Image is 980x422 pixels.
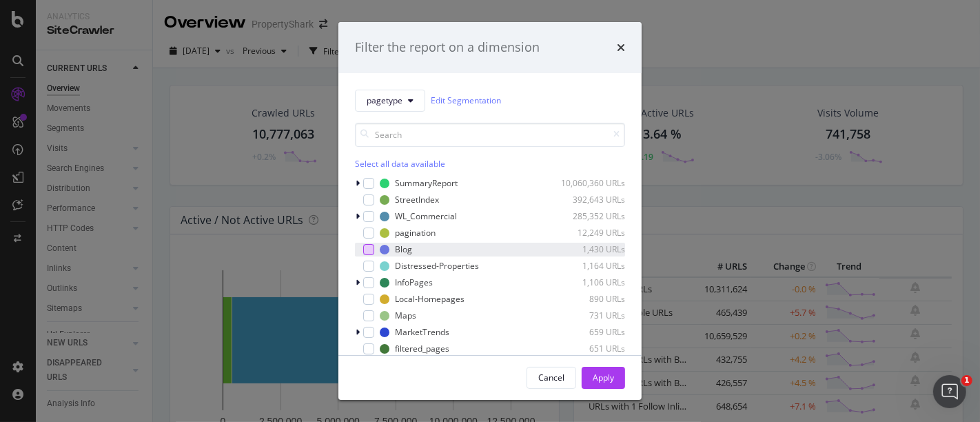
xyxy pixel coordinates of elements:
[933,375,966,408] iframe: Intercom live chat
[355,39,540,57] div: Filter the report on a dimension
[582,367,625,389] button: Apply
[558,177,625,189] div: 10,060,360 URLs
[558,243,625,255] div: 1,430 URLs
[395,277,433,288] div: InfoPages
[355,90,425,112] button: pagetype
[395,243,412,255] div: Blog
[558,194,625,205] div: 392,643 URLs
[527,367,576,389] button: Cancel
[395,310,416,321] div: Maps
[395,326,449,338] div: MarketTrends
[961,375,972,386] span: 1
[538,372,564,383] div: Cancel
[395,210,457,222] div: WL_Commercial
[558,293,625,305] div: 890 URLs
[395,293,465,305] div: Local-Homepages
[558,277,625,288] div: 1,106 URLs
[593,372,614,383] div: Apply
[355,158,625,170] div: Select all data available
[617,39,625,57] div: times
[558,343,625,354] div: 651 URLs
[558,326,625,338] div: 659 URLs
[395,227,436,239] div: pagination
[431,93,501,108] a: Edit Segmentation
[558,227,625,239] div: 12,249 URLs
[367,94,402,106] span: pagetype
[395,260,479,272] div: Distressed-Properties
[395,177,458,189] div: SummaryReport
[355,123,625,147] input: Search
[558,310,625,321] div: 731 URLs
[395,343,449,354] div: filtered_pages
[338,22,642,400] div: modal
[558,210,625,222] div: 285,352 URLs
[558,260,625,272] div: 1,164 URLs
[395,194,439,205] div: StreetIndex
